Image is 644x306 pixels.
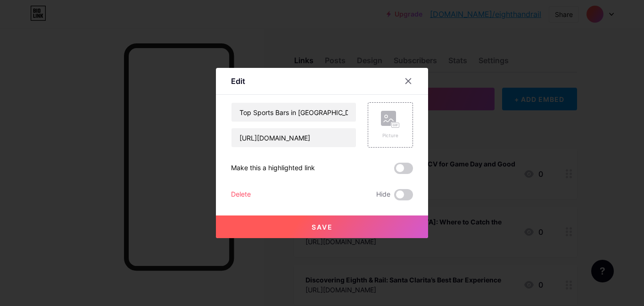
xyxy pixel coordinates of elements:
[231,103,356,122] input: Title
[231,163,315,174] div: Make this a highlighted link
[381,132,400,139] div: Picture
[376,189,390,200] span: Hide
[231,128,356,147] input: URL
[231,75,245,87] div: Edit
[216,215,428,238] button: Save
[231,189,251,200] div: Delete
[312,223,333,231] span: Save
